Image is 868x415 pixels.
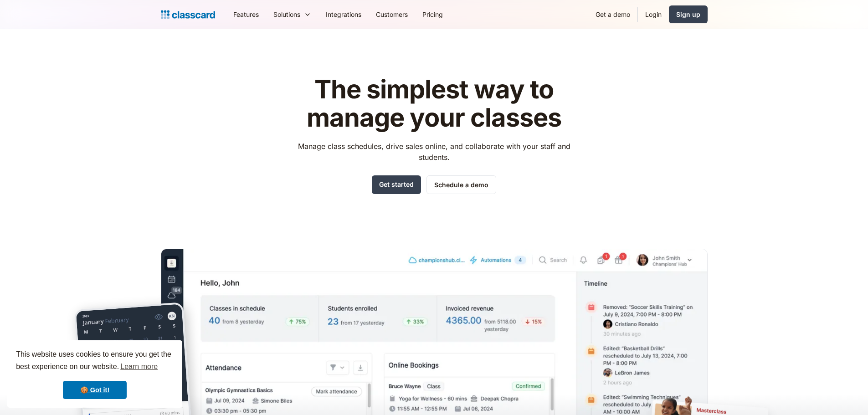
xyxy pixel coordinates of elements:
a: Logo [161,8,215,21]
div: cookieconsent [7,340,182,408]
a: Integrations [318,4,369,25]
a: Login [638,4,669,25]
a: Get started [372,175,421,194]
div: Solutions [273,10,300,19]
p: Manage class schedules, drive sales online, and collaborate with your staff and students. [289,141,579,163]
a: learn more about cookies [119,360,159,374]
a: Customers [369,4,415,25]
div: Sign up [676,10,700,19]
a: Features [226,4,266,25]
div: Solutions [266,4,318,25]
a: Get a demo [588,4,637,25]
h1: The simplest way to manage your classes [289,76,579,132]
a: Schedule a demo [426,175,496,194]
a: Sign up [669,5,708,23]
a: dismiss cookie message [63,381,127,399]
span: This website uses cookies to ensure you get the best experience on our website. [16,349,174,374]
a: Pricing [415,4,450,25]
